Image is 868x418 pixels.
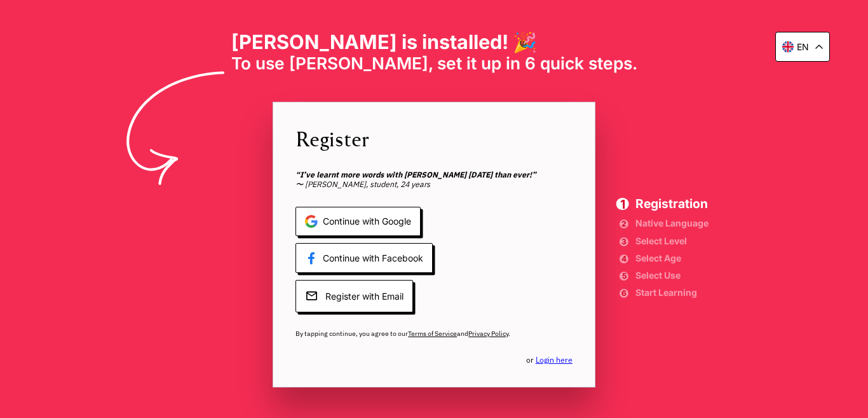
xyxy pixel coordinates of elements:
[295,170,573,190] span: 〜 [PERSON_NAME], student, 24 years
[526,355,573,365] span: or
[295,207,421,237] span: Continue with Google
[635,254,709,262] span: Select Age
[295,243,433,273] span: Continue with Facebook
[797,41,809,52] p: en
[635,289,709,296] span: Start Learning
[295,169,536,179] b: “I’ve learnt more words with [PERSON_NAME] [DATE] than ever!”
[295,329,573,338] span: By tapping continue, you agree to our and .
[231,31,637,54] h1: [PERSON_NAME] is installed! 🎉
[295,125,573,153] span: Register
[635,272,709,279] span: Select Use
[635,237,709,245] span: Select Level
[408,329,457,338] a: Terms of Service
[231,53,637,74] span: To use [PERSON_NAME], set it up in 6 quick steps.
[536,354,573,365] a: Login here
[635,198,709,210] span: Registration
[468,329,508,338] a: Privacy Policy
[295,280,413,312] span: Register with Email
[635,219,709,227] span: Native Language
